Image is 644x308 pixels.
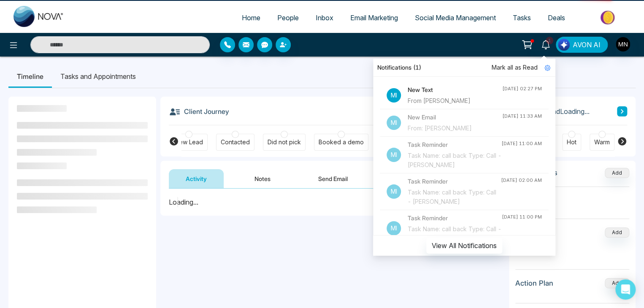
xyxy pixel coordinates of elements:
button: Add [605,168,629,178]
button: Activity [169,169,224,188]
div: New Lead [175,138,203,146]
img: Lead Flow [558,39,570,51]
div: Contacted [221,138,250,146]
h4: Task Reminder [408,177,501,186]
button: Notes [238,169,287,188]
div: From [PERSON_NAME] [408,96,502,105]
p: Loading... [515,244,629,254]
span: Add [605,169,629,176]
img: Nova CRM Logo [14,6,64,27]
button: Add [605,278,629,288]
span: People [277,14,299,22]
div: Hot [567,138,576,146]
span: Lead Loading... [545,106,590,116]
span: Home [242,14,260,22]
p: Loading... [515,187,629,203]
div: [DATE] 02:00 AM [501,177,542,184]
a: People [269,10,307,26]
a: Email Marketing [342,10,406,26]
span: Tasks [513,14,531,22]
h3: Action Plan [515,279,553,287]
img: User Avatar [616,37,630,51]
li: Timeline [8,65,52,88]
a: Tasks [504,10,539,26]
div: From: [PERSON_NAME] [408,124,502,133]
div: Task Name: call back Type: Call - [PERSON_NAME] [408,188,501,206]
span: Social Media Management [415,14,496,22]
p: Mi [387,184,401,199]
button: View All Notifications [426,238,502,254]
a: View All Notifications [426,241,502,249]
p: Mi [387,221,401,235]
button: AVON AI [556,37,608,53]
h4: New Text [408,85,502,95]
div: [DATE] 11:00 AM [501,140,542,147]
h3: Client Journey [169,105,229,118]
div: Warm [594,138,610,146]
div: Task Name: call back Type: Call - [PERSON_NAME] [408,224,502,243]
span: AVON AI [573,40,601,50]
div: [DATE] 11:33 AM [502,113,542,120]
div: [DATE] 02:27 PM [502,85,542,92]
button: Send Email [301,169,365,188]
div: Notifications (1) [373,59,555,77]
span: Email Marketing [350,14,398,22]
span: Mark all as Read [492,63,538,72]
a: Social Media Management [406,10,504,26]
a: Inbox [307,10,342,26]
p: Mi [387,116,401,130]
div: Task Name: call back Type: Call - [PERSON_NAME] [408,151,501,170]
div: Open Intercom Messenger [615,279,636,300]
h4: Task Reminder [408,213,502,223]
span: Deals [548,14,565,22]
a: Home [233,10,269,26]
span: 1 [546,37,553,44]
button: Add [605,227,629,238]
h4: New Email [408,113,502,122]
div: Booked a demo [319,138,364,146]
div: Loading... [169,197,496,207]
p: Mi [387,148,401,162]
span: Inbox [316,14,333,22]
img: Market-place.gif [578,8,639,27]
div: Did not pick [268,138,301,146]
li: Tasks and Appointments [52,65,144,88]
p: Mi [387,88,401,103]
a: 1 [536,37,556,51]
div: [DATE] 11:00 PM [502,213,542,221]
h4: Task Reminder [408,140,501,149]
a: Deals [539,10,574,26]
